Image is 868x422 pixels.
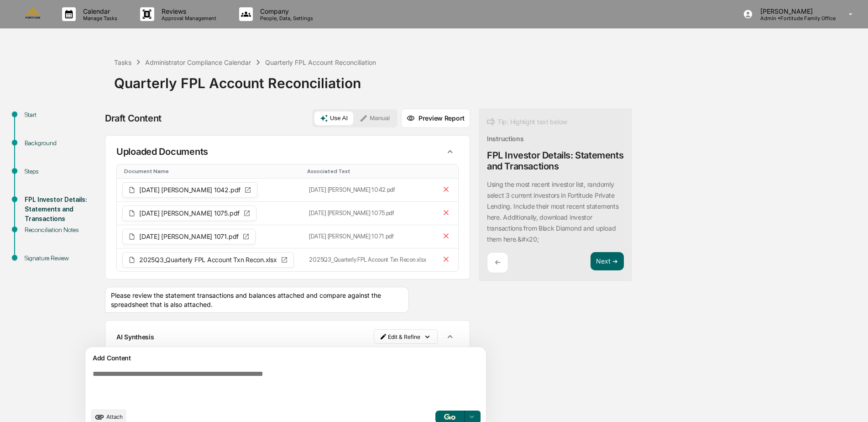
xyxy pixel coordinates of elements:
p: Calendar [76,7,122,15]
div: Tasks [114,58,131,66]
button: Remove file [440,230,452,243]
p: Admin • Fortitude Family Office [753,15,836,21]
button: Remove file [440,206,452,220]
div: Add Content [91,353,481,364]
div: Toggle SortBy [124,168,300,174]
button: Next ➔ [591,252,624,271]
div: FPL Investor Details: Statements and Transactions [487,150,624,172]
div: Toggle SortBy [307,168,431,174]
td: [DATE] [PERSON_NAME] 1075.pdf [303,202,434,225]
p: AI Synthesis [116,333,154,341]
button: Manual [354,111,395,125]
p: [PERSON_NAME] [753,7,836,15]
button: Preview Report [401,109,470,128]
p: ← [495,258,501,267]
td: 2025Q3_Quarterly FPL Account Txn Recon.xlsx [303,248,434,271]
div: Draft Content [105,113,162,124]
div: Tip: Highlight text below [487,116,567,127]
p: Company [253,7,318,15]
div: Quarterly FPL Account Reconciliation [114,68,863,91]
iframe: Open customer support [839,392,863,417]
div: Reconciliation Notes [25,225,99,235]
p: Manage Tasks [76,15,122,21]
p: People, Data, Settings [253,15,318,21]
span: 2025Q3_Quarterly FPL Account Txn Recon.xlsx [139,257,277,263]
p: Approval Management [154,15,221,21]
button: Remove file [440,183,452,197]
div: Please review the statement transactions and balances attached and compare against the spreadshee... [105,287,409,313]
div: Signature Review [25,253,99,263]
div: Quarterly FPL Account Reconciliation [265,58,376,66]
span: [DATE] [PERSON_NAME] 1075.pdf [139,210,240,216]
td: [DATE] [PERSON_NAME] 1042.pdf [303,179,434,202]
div: Background [25,138,99,148]
span: Attach [106,413,123,420]
td: [DATE] [PERSON_NAME] 1071.pdf [303,225,434,248]
p: Reviews [154,7,221,15]
span: [DATE] [PERSON_NAME] 1071.pdf [139,233,239,240]
div: Instructions [487,135,524,142]
span: [DATE] [PERSON_NAME] 1042.pdf [139,187,241,193]
img: Go [444,414,455,420]
p: ​Using the most recent investor list, randomly select 3 current investors in Fortitude Private Le... [487,180,618,243]
button: Edit & Refine [374,329,438,344]
div: Start [25,110,99,120]
p: Uploaded Documents [116,146,208,157]
img: logo [22,8,44,20]
div: Administrator Compliance Calendar [145,58,251,66]
button: Remove file [440,253,452,267]
div: Steps [25,167,99,176]
button: Use AI [314,111,353,125]
div: FPL Investor Details: Statements and Transactions [25,195,99,224]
